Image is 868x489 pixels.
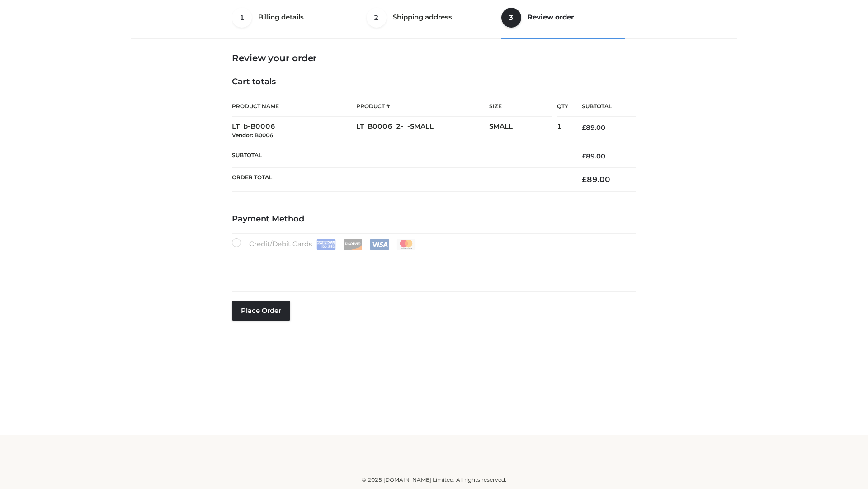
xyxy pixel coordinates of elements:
td: LT_B0006_2-_-SMALL [356,117,489,145]
label: Credit/Debit Cards [232,238,417,250]
div: © 2025 [DOMAIN_NAME] Limited. All rights reserved. [134,475,734,484]
img: Amex [316,239,336,250]
button: Place order [232,301,290,321]
small: Vendor: B0006 [232,132,273,139]
td: 1 [557,117,568,145]
bdi: 89.00 [582,152,605,160]
th: Order Total [232,168,568,192]
img: Mastercard [396,239,416,250]
img: Discover [343,239,363,250]
bdi: 89.00 [582,124,605,132]
span: £ [582,152,586,160]
bdi: 89.00 [582,175,610,184]
h4: Payment Method [232,214,636,224]
span: £ [582,124,586,132]
td: LT_b-B0006 [232,117,356,145]
td: SMALL [489,117,557,145]
span: £ [582,175,587,184]
th: Product Name [232,96,356,117]
h3: Review your order [232,53,636,63]
th: Subtotal [568,96,636,117]
img: Visa [370,239,389,250]
th: Size [489,96,552,117]
th: Product # [356,96,489,117]
iframe: Secure payment input frame [230,249,634,282]
th: Qty [557,96,568,117]
th: Subtotal [232,145,568,167]
h4: Cart totals [232,77,636,87]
